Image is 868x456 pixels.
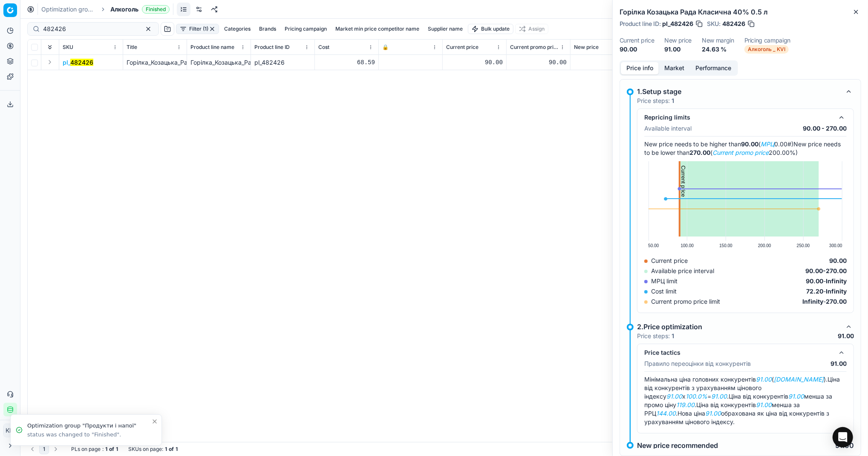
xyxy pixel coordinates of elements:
[637,332,674,340] p: Price steps:
[281,24,330,34] button: Pricing campaign
[806,287,847,296] div: -
[802,298,823,305] strong: Infinity
[176,446,178,453] strong: 1
[45,57,55,67] button: Expand
[165,446,167,453] strong: 1
[110,5,170,14] span: АлкогольFinished
[644,348,833,357] div: Price tactics
[722,20,745,28] span: 482426
[3,424,17,437] button: КM
[574,44,599,51] span: New price
[648,243,659,248] text: 50.00
[190,58,247,67] div: Горілка_Козацька_Рада_Класична_40%_0.5_л
[644,297,720,306] div: Current promo price limit
[105,446,107,453] strong: 1
[644,376,828,383] span: Мінімальна ціна головних конкурентів ( ).
[446,44,479,51] span: Current price
[637,442,718,449] p: New price recommended
[829,257,847,264] strong: 90.00
[672,332,674,339] strong: 1
[644,267,714,275] div: Available price interval
[761,140,774,148] em: МРЦ
[672,97,674,104] strong: 1
[574,58,631,67] div: 91.00
[637,322,840,332] div: 2.Price optimization
[711,393,727,400] em: 91.00
[644,393,832,408] span: Ціна від конкурентів менша за промо ціну .
[637,97,674,105] p: Price steps:
[4,424,17,437] span: КM
[620,7,861,17] h2: Горілка Козацька Рада Класична 40% 0.5 л
[254,58,311,67] div: pl_482426
[468,24,513,34] button: Bulk update
[620,21,660,27] span: Product line ID :
[621,62,659,74] button: Price info
[831,359,847,368] p: 91.00
[27,444,61,454] nav: pagination
[806,288,823,295] strong: 72.20
[644,410,829,425] span: Нова ціна обрахована як ціна від конкурентів з урахуванням цінового індексу.
[659,62,690,74] button: Market
[707,21,721,27] span: SKU :
[702,37,734,43] dt: New margin
[805,267,826,274] strong: 90.00 -
[45,42,55,52] button: Expand all
[176,24,219,34] button: Filter (1)
[744,45,789,54] span: Алкоголь _ KVI
[43,25,136,33] input: Search by SKU or title
[109,446,114,453] strong: of
[702,45,734,54] dd: 24.63 %
[756,401,772,408] em: 91.00
[712,149,769,156] em: Current promo price
[719,243,732,248] text: 150.00
[758,243,771,248] text: 200.00
[110,5,138,14] span: Алкоголь
[116,446,118,453] strong: 1
[664,37,692,43] dt: New price
[644,277,678,285] div: МРЦ limit
[127,44,137,51] span: Title
[27,444,37,454] button: Go to previous page
[803,124,847,133] p: 90.00 - 270.00
[774,376,824,383] em: [DOMAIN_NAME]
[826,298,847,305] strong: 270.00
[637,86,840,97] div: 1.Setup stage
[806,277,847,285] div: -
[41,5,170,14] nav: breadcrumb
[644,401,800,417] span: Ціна від конкурентів менша за РРЦ .
[27,422,151,430] div: Optimization group "Продукти і напої"
[510,58,567,67] div: 90.00
[27,431,151,439] div: status was changed to "Finished".
[644,124,692,133] p: Available interval
[446,58,503,67] div: 90.00
[656,410,676,417] em: 144.00
[644,113,833,122] div: Repricing limits
[620,45,654,54] dd: 90.00
[690,62,737,74] button: Performance
[318,58,375,67] div: 68.59
[788,393,804,400] em: 91.00
[835,442,854,449] p: 91.00
[666,393,682,400] em: 91.00
[644,256,688,265] div: Current price
[833,427,853,447] div: Open Intercom Messenger
[826,277,847,285] strong: Infinity
[332,24,423,34] button: Market min price competitor name
[741,140,758,148] strong: 90.00
[190,44,234,51] span: Product line name
[142,5,170,14] span: Finished
[676,401,695,408] em: 119.00
[254,44,290,51] span: Product line ID
[150,416,160,427] button: Close toast
[71,446,118,453] div: :
[838,332,854,340] p: 91.00
[424,24,466,34] button: Supplier name
[70,59,93,66] mark: 482426
[63,58,93,67] button: pl_482426
[256,24,280,34] button: Brands
[664,45,692,54] dd: 91.00
[644,359,751,368] p: Правило переоцінки від конкурентів
[756,376,772,383] em: 91.00
[826,288,847,295] strong: Infinity
[644,140,793,148] span: New price needs to be higher than ( 0.00#)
